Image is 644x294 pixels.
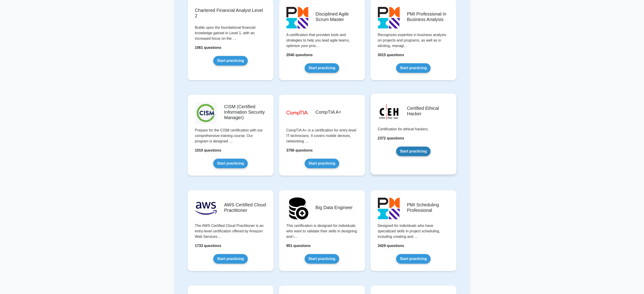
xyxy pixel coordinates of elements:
a: Start practicing [213,159,248,168]
a: Start practicing [213,56,248,66]
a: Start practicing [213,254,248,264]
a: Start practicing [396,63,431,73]
a: Start practicing [305,63,339,73]
a: Start practicing [396,147,431,156]
a: Start practicing [305,159,339,168]
a: Start practicing [396,254,431,264]
a: Start practicing [305,254,339,264]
